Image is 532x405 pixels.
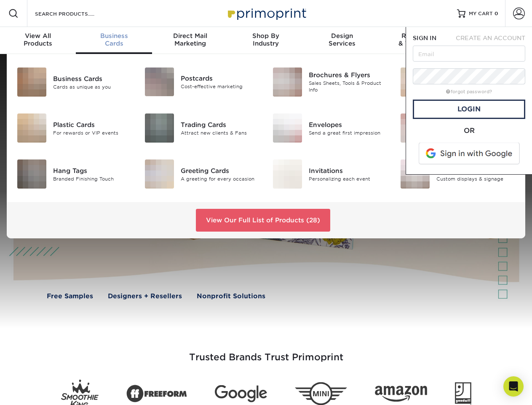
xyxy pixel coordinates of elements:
[503,376,524,397] div: Open Intercom Messenger
[380,27,456,54] a: Resources& Templates
[152,27,228,54] a: Direct MailMarketing
[380,32,456,47] div: & Templates
[152,32,228,47] div: Marketing
[76,32,152,47] div: Cards
[375,386,427,402] img: Amazon
[228,32,304,47] div: Industry
[469,10,493,17] span: MY CART
[34,8,116,19] input: SEARCH PRODUCTS.....
[224,4,308,22] img: Primoprint
[304,32,380,40] span: Design
[215,385,267,402] img: Google
[455,382,471,405] img: Goodwill
[446,89,492,94] a: forgot password?
[196,209,330,232] a: View Our Full List of Products (28)
[413,35,436,41] span: SIGN IN
[413,100,525,119] a: Login
[304,32,380,47] div: Services
[304,27,380,54] a: DesignServices
[76,27,152,54] a: BusinessCards
[380,32,456,40] span: Resources
[76,32,152,40] span: Business
[413,126,525,136] div: OR
[228,27,304,54] a: Shop ByIndustry
[413,46,525,62] input: Email
[228,32,304,40] span: Shop By
[20,332,513,373] h3: Trusted Brands Trust Primoprint
[456,35,525,41] span: CREATE AN ACCOUNT
[495,11,498,16] span: 0
[2,379,72,402] iframe: Google Customer Reviews
[152,32,228,40] span: Direct Mail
